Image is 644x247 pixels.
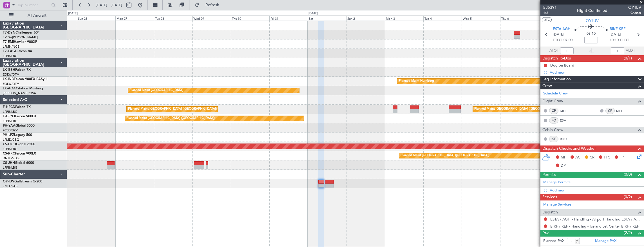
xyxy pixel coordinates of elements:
[595,238,616,244] a: Manage PAX
[77,16,115,21] div: Sun 26
[15,14,59,17] span: All Aircraft
[3,68,15,72] span: LX-GBH
[3,166,17,170] a: LFPB/LBG
[68,11,78,16] div: [DATE]
[616,108,629,113] a: MLI
[423,16,462,21] div: Tue 4
[96,3,122,8] span: [DATE] - [DATE]
[3,143,16,146] span: CS-DOU
[553,32,564,38] span: [DATE]
[3,152,36,155] a: CS-RRCFalcon 900LX
[3,180,14,183] span: OY-IUV
[563,38,573,43] span: 07:00
[543,10,557,15] span: 1/2
[3,156,20,160] a: DNMM/LOS
[128,105,217,113] div: Planned Maint [GEOGRAPHIC_DATA] ([GEOGRAPHIC_DATA])
[543,180,571,185] a: Manage Permits
[3,115,36,118] a: F-GPNJFalcon 900EX
[3,124,15,127] span: 9H-YAA
[628,5,641,10] span: OY-IUV
[3,68,31,72] a: LX-GBHFalcon 7X
[549,136,558,142] div: ISP
[604,155,610,160] span: FFC
[3,82,19,86] a: EDLW/DTM
[3,78,47,81] a: LX-INBFalcon 900EX EASy II
[3,50,32,53] a: T7-EAGLFalcon 8X
[605,108,615,114] div: CP
[3,31,15,34] span: T7-DYN
[269,16,308,21] div: Fri 31
[462,16,500,21] div: Wed 5
[542,172,556,178] span: Permits
[620,155,624,160] span: FP
[542,76,571,83] span: Leg Information
[624,194,632,200] span: (0/2)
[550,217,641,222] a: ESTA / AGH - Handling - Airport Handling ESTA / AGH
[3,110,17,114] a: LFPB/LBG
[3,87,16,90] span: LX-AOA
[626,48,635,54] span: ALDT
[624,171,632,177] span: (0/0)
[3,31,40,34] a: T7-DYNChallenger 604
[549,108,558,114] div: CP
[587,31,596,37] span: 03:10
[542,194,557,200] span: Services
[3,143,35,146] a: CS-DOUGlobal 6500
[550,63,574,68] div: Dog on Board
[154,16,193,21] div: Tue 28
[3,180,42,183] a: OY-IUVGulfstream G-200
[308,16,346,21] div: Sat 1
[550,224,639,229] a: BIKF / KEF - Handling - Iceland Jet Center BIKF / KEF
[628,10,641,15] span: Charter
[3,124,35,127] a: 9H-YAAGlobal 5000
[542,127,563,133] span: Cabin Crew
[201,3,224,7] span: Refresh
[385,16,423,21] div: Mon 3
[543,202,571,208] a: Manage Services
[560,47,574,54] input: --:--
[577,8,607,14] div: Flight Confirmed
[575,155,580,160] span: AC
[17,1,50,9] input: Trip Number
[3,40,14,44] span: T7-EMI
[3,138,19,142] a: LFMD/CEQ
[500,16,539,21] div: Thu 6
[610,32,621,38] span: [DATE]
[3,161,15,165] span: CS-JHH
[3,45,19,49] a: LFMN/NCE
[620,38,629,43] span: ELDT
[543,238,564,244] label: Planned PAX
[3,78,14,81] span: LX-INB
[3,161,34,165] a: CS-JHHGlobal 6000
[553,27,571,32] span: ESTA AGH
[6,11,61,20] button: All Aircraft
[401,151,489,160] div: Planned Maint [GEOGRAPHIC_DATA] ([GEOGRAPHIC_DATA])
[542,83,552,89] span: Crew
[3,50,17,53] span: T7-EAGL
[561,163,566,169] span: DP
[550,188,641,193] div: Add new
[3,133,32,137] a: 9H-LPZLegacy 500
[115,16,154,21] div: Mon 27
[560,136,573,142] a: RDU
[3,91,36,95] a: [PERSON_NAME]/QSA
[474,105,563,113] div: Planned Maint [GEOGRAPHIC_DATA] ([GEOGRAPHIC_DATA])
[590,155,594,160] span: CR
[542,17,552,22] button: UTC
[192,1,226,10] button: Refresh
[542,98,563,105] span: Flight Crew
[542,55,571,62] span: Dispatch To-Dos
[624,55,632,61] span: (0/1)
[129,86,183,95] div: Planned Maint [GEOGRAPHIC_DATA]
[550,70,641,75] div: Add new
[543,5,557,10] span: 535391
[549,48,559,54] span: ATOT
[560,108,573,113] a: MLI
[3,115,15,118] span: F-GPNJ
[542,230,549,237] span: Pax
[543,91,568,96] a: Schedule Crew
[3,133,14,137] span: 9H-LPZ
[3,54,17,58] a: LFPB/LBG
[399,77,434,85] div: Planned Maint Nurnberg
[192,16,231,21] div: Wed 29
